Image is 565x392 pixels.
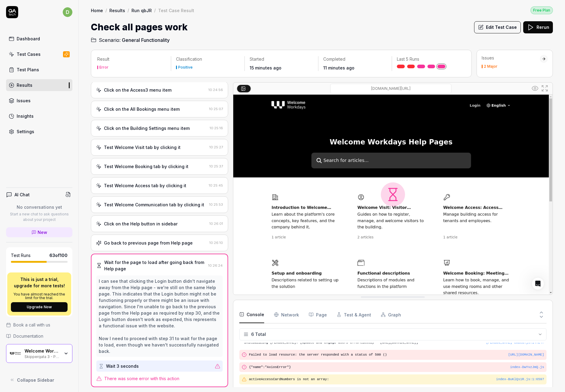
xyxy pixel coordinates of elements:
[91,36,170,44] a: Scenario:General Functionality
[104,201,204,208] div: Test Welcome Communication tab by clicking it
[96,360,223,372] button: Wait 3 seconds
[178,66,193,69] div: Positive
[6,211,72,222] p: Start a new chat to ask questions about your project
[104,240,193,246] div: Go back to previous page from Help page
[17,128,34,135] div: Settings
[482,55,540,61] div: Issues
[249,365,544,370] pre: {"name":"AxiosError"}
[11,253,31,258] h5: Test Runs
[104,163,188,170] div: Test Welcome Booking tab by clicking it
[122,36,170,44] span: General Functionality
[10,348,21,359] img: Welcome Workdays AS Logo
[104,182,186,189] div: Test Welcome Access tab by clicking it
[104,144,181,150] div: Test Welcome Visit tab by clicking it
[154,7,156,13] div: /
[523,21,553,33] button: Rerun
[381,306,401,323] button: Graph
[38,229,47,235] span: New
[104,125,190,131] div: Click on the Building Settings menu item
[209,202,223,207] time: 10:25:53
[250,56,313,62] p: Started
[6,333,72,339] a: Documentation
[11,292,68,300] p: You have almost reached the limit for the trial.
[309,306,327,323] button: Page
[209,183,223,188] time: 10:25:45
[17,97,31,104] div: Issues
[17,82,32,88] div: Results
[337,306,371,323] button: Test & Agent
[128,7,129,13] div: /
[176,56,240,62] p: Classification
[540,83,550,93] button: Open in full screen
[104,375,179,382] span: There was some error with this action
[104,259,206,272] div: Wait for the page to load after going back from Help page
[250,65,281,70] time: 15 minutes ago
[17,113,34,119] div: Insights
[109,7,125,13] a: Results
[209,221,223,226] time: 10:26:01
[530,83,540,93] button: Show all interative elements
[6,204,72,210] p: No conversations yet
[508,352,544,357] button: [URL][DOMAIN_NAME]
[158,7,194,13] div: Test Case Result
[496,377,544,382] div: index-BuKlQs1R.js : 1 : 6597
[13,322,50,328] span: Book a call with us
[25,348,60,354] div: Welcome Workdays AS
[496,377,544,382] button: index-BuKlQs1R.js:1:6597
[6,110,72,122] a: Insights
[6,48,72,60] a: Test Cases
[233,95,553,295] img: Screenshot
[17,35,40,42] div: Dashboard
[397,56,460,62] p: Last 5 Runs
[17,66,39,73] div: Test Plans
[91,7,103,13] a: Home
[530,6,553,14] button: Free Plan
[25,354,60,359] div: Skippergata 3 - Preview
[106,363,139,369] div: Wait 3 seconds
[6,344,72,363] button: Welcome Workdays AS LogoWelcome Workdays ASSkippergata 3 - Preview
[274,306,299,323] button: Network
[49,252,68,259] span: 63 of 100
[104,106,180,112] div: Click on the All Bookings menu item
[105,7,107,13] div: /
[6,227,72,237] a: New
[249,377,544,382] pre: activeAccessCardNumbers is not an array:
[15,191,30,198] h4: AI Chat
[484,65,497,68] div: 2 Major
[208,263,223,268] time: 10:26:24
[13,333,43,339] span: Documentation
[6,126,72,137] a: Settings
[17,377,54,383] span: Collapse Sidebar
[6,374,72,386] button: Collapse Sidebar
[209,241,223,245] time: 10:26:10
[6,64,72,76] a: Test Plans
[6,79,72,91] a: Results
[208,88,223,92] time: 10:24:56
[99,66,108,69] div: Error
[63,7,72,17] span: d
[474,21,521,33] button: Edit Test Case
[99,278,220,354] div: I can see that clicking the Login button didn't navigate away from the Help page - we're still on...
[17,51,41,57] div: Test Cases
[249,352,544,357] pre: Failed to load resource: the server responded with a status of 500 ()
[104,221,178,227] div: Click on the Help button in sidebar
[209,164,223,168] time: 10:25:37
[6,322,72,328] a: Book a call with us
[104,87,171,93] div: Click on the Access3 menu item
[244,340,544,345] pre: Initializing [PERSON_NAME]. [Update and engage users effortlessly - [URL][DOMAIN_NAME]]
[486,340,544,345] button: [PERSON_NAME]-embed.js:14:247
[91,20,188,34] h1: Check all pages work
[486,340,544,345] div: [PERSON_NAME]-embed.js : 14 : 247
[6,33,72,45] a: Dashboard
[239,306,264,323] button: Console
[97,56,166,62] p: Result
[131,7,152,13] a: Run qbJR
[98,36,121,44] span: Scenario:
[323,65,354,70] time: 11 minutes ago
[510,365,544,370] button: index-DwYvzJmQ.js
